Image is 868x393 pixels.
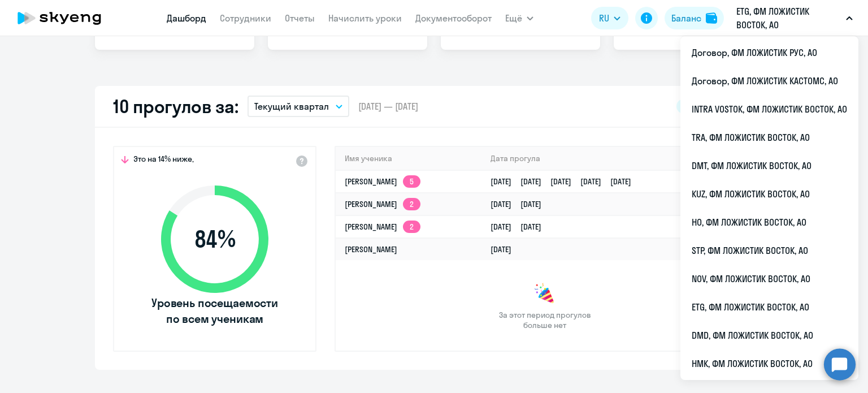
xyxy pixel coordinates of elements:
[358,100,418,113] span: [DATE] — [DATE]
[491,222,550,232] a: [DATE][DATE]
[665,7,724,29] button: Балансbalance
[497,310,592,330] span: За этот период прогулов больше нет
[671,11,701,25] div: Баланс
[345,199,420,209] a: [PERSON_NAME]2
[150,226,280,253] span: 84 %
[415,12,492,24] a: Документооборот
[491,244,520,254] a: [DATE]
[345,244,397,254] a: [PERSON_NAME]
[403,175,420,188] app-skyeng-badge: 5
[285,12,315,24] a: Отчеты
[403,221,420,233] app-skyeng-badge: 2
[345,176,420,187] a: [PERSON_NAME]5
[328,12,402,24] a: Начислить уроки
[736,5,841,32] p: ETG, ФМ ЛОЖИСТИК ВОСТОК, АО
[345,222,420,232] a: [PERSON_NAME]2
[680,36,858,380] ul: Ещё
[706,12,717,24] img: balance
[505,11,522,25] span: Ещё
[533,283,556,305] img: congrats
[254,100,329,113] p: Текущий квартал
[150,295,280,327] span: Уровень посещаемости по всем ученикам
[248,96,349,117] button: Текущий квартал
[731,5,858,32] button: ETG, ФМ ЛОЖИСТИК ВОСТОК, АО
[167,12,206,24] a: Дашборд
[505,7,533,29] button: Ещё
[220,12,271,24] a: Сотрудники
[336,147,481,170] th: Имя ученика
[133,154,194,167] span: Это на 14% ниже,
[599,11,609,25] span: RU
[591,7,628,29] button: RU
[481,147,754,170] th: Дата прогула
[491,176,640,187] a: [DATE][DATE][DATE][DATE][DATE]
[113,95,238,118] h2: 10 прогулов за:
[403,198,420,210] app-skyeng-badge: 2
[491,199,550,209] a: [DATE][DATE]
